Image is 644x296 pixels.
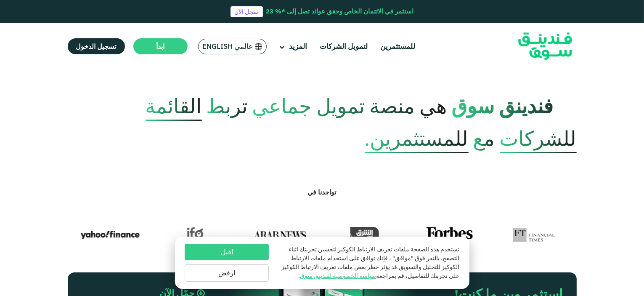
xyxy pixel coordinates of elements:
[452,98,554,117] strong: فندينق سوق
[156,42,164,51] span: ابدأ
[81,227,140,243] img: Yahoo Finance Logo
[300,272,376,280] a: سياسة الخصوصية لفندينق سوق
[500,123,577,153] span: للشركات
[207,90,248,126] span: تربط
[76,42,117,51] span: تسجيل الدخول
[289,42,307,51] span: المزيد
[251,227,310,243] img: Arab News Logo
[308,188,337,196] span: تواجدنا في
[185,264,269,282] button: ارفض
[298,272,429,280] span: للتفاصيل، قم بمراجعة .
[513,227,556,243] img: FTLogo Logo
[318,40,370,53] a: لتمويل الشركات
[277,245,459,280] p: تستخدم هذه الصفحة ملفات تعريف الارتباط الكوكيز لتحسين تجربتك اثناء التصفح. بالنقر فوق "موافق" ، ف...
[504,25,586,68] img: Logo
[231,6,263,17] a: سجل الآن
[252,90,447,126] span: هي منصة تمويل جماعي
[255,43,262,50] img: SA Flag
[187,227,204,243] img: IFG Logo
[365,123,469,153] span: للمستثمرين.
[427,227,473,243] img: Forbes Logo
[203,42,253,51] span: عالمي English
[185,244,269,260] button: اقبل
[266,7,414,16] div: استثمر في الائتمان الخاص وحقق عوائد تصل إلى *% 23
[281,263,459,280] span: قد يؤثر حظر بعض ملفات تعريف الارتباط الكوكيز على تجربتك
[68,38,125,54] a: تسجيل الدخول
[350,227,379,243] img: Asharq Business Logo
[378,40,417,53] a: للمستثمرين
[473,122,495,158] span: مع
[146,91,202,121] span: القائمة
